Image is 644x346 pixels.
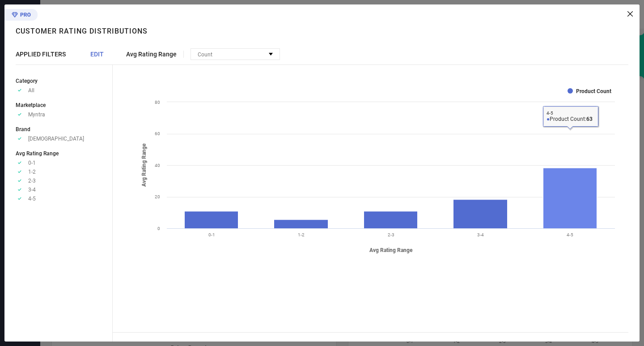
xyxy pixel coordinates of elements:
[16,51,66,58] span: APPLIED FILTERS
[4,9,38,22] div: Premium
[16,102,46,108] span: Marketplace
[16,27,148,35] h1: Customer rating distributions
[155,163,160,168] text: 40
[198,51,212,58] span: Count
[28,111,45,118] span: Myntra
[16,126,30,132] span: Brand
[28,169,36,175] span: 1-2
[28,196,36,202] span: 4-5
[28,136,84,142] span: [DEMOGRAPHIC_DATA]
[16,78,38,84] span: Category
[28,178,36,184] span: 2-3
[155,194,160,199] text: 20
[157,226,160,231] text: 0
[90,51,104,58] span: EDIT
[155,100,160,105] text: 80
[28,187,36,193] span: 3-4
[155,131,160,136] text: 60
[576,88,611,94] text: Product Count
[369,247,413,253] tspan: Avg Rating Range
[208,232,215,237] text: 0-1
[298,232,305,237] text: 1-2
[126,51,177,58] span: Avg Rating Range
[477,232,484,237] text: 3-4
[16,150,59,157] span: Avg Rating Range
[28,160,36,166] span: 0-1
[141,143,147,187] tspan: Avg Rating Range
[567,232,573,237] text: 4-5
[28,87,34,94] span: All
[388,232,394,237] text: 2-3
